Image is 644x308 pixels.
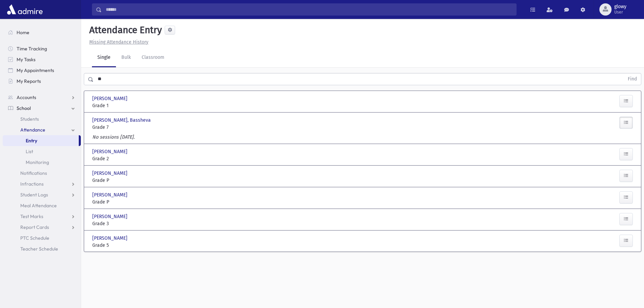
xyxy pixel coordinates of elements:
[20,192,48,198] span: Student Logs
[17,105,31,111] span: School
[5,3,44,16] img: AdmirePro
[3,233,81,243] a: PTC Schedule
[20,224,49,230] span: Report Cards
[17,29,29,35] span: Home
[92,155,177,162] span: Grade 2
[87,24,162,36] h5: Attendance Entry
[3,135,79,146] a: Entry
[3,124,81,135] a: Attendance
[92,148,129,155] span: [PERSON_NAME]
[102,3,516,16] input: Search
[20,127,45,133] span: Attendance
[92,117,152,124] span: [PERSON_NAME], Bassheva
[20,170,47,176] span: Notifications
[20,246,58,252] span: Teacher Schedule
[3,157,81,168] a: Monitoring
[20,203,57,209] span: Meal Attendance
[614,9,626,15] span: User
[92,198,177,206] span: Grade P
[17,56,35,63] span: My Tasks
[20,213,43,219] span: Test Marks
[17,67,54,73] span: My Appointments
[92,124,177,131] span: Grade 7
[92,170,129,177] span: [PERSON_NAME]
[614,4,626,9] span: glowy
[3,222,81,233] a: Report Cards
[3,200,81,211] a: Meal Attendance
[3,189,81,200] a: Student Logs
[17,46,47,52] span: Time Tracking
[20,181,44,187] span: Infractions
[92,242,177,249] span: Grade 5
[3,243,81,254] a: Teacher Schedule
[92,213,129,220] span: [PERSON_NAME]
[116,48,136,67] a: Bulk
[92,102,177,109] span: Grade 1
[3,54,81,65] a: My Tasks
[3,179,81,189] a: Infractions
[17,94,36,100] span: Accounts
[87,39,148,45] a: Missing Attendance History
[3,76,81,87] a: My Reports
[3,114,81,124] a: Students
[92,220,177,227] span: Grade 3
[92,235,129,242] span: [PERSON_NAME]
[20,116,39,122] span: Students
[92,95,129,102] span: [PERSON_NAME]
[20,235,49,241] span: PTC Schedule
[3,103,81,114] a: School
[92,177,177,184] span: Grade P
[3,146,81,157] a: List
[3,27,81,38] a: Home
[92,134,135,141] label: No sessions [DATE].
[26,148,33,155] span: List
[26,159,49,165] span: Monitoring
[3,65,81,76] a: My Appointments
[92,48,116,67] a: Single
[624,73,641,85] button: Find
[3,168,81,179] a: Notifications
[92,191,129,198] span: [PERSON_NAME]
[136,48,170,67] a: Classroom
[89,39,148,45] u: Missing Attendance History
[3,211,81,222] a: Test Marks
[17,78,41,84] span: My Reports
[3,43,81,54] a: Time Tracking
[3,92,81,103] a: Accounts
[26,138,37,144] span: Entry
